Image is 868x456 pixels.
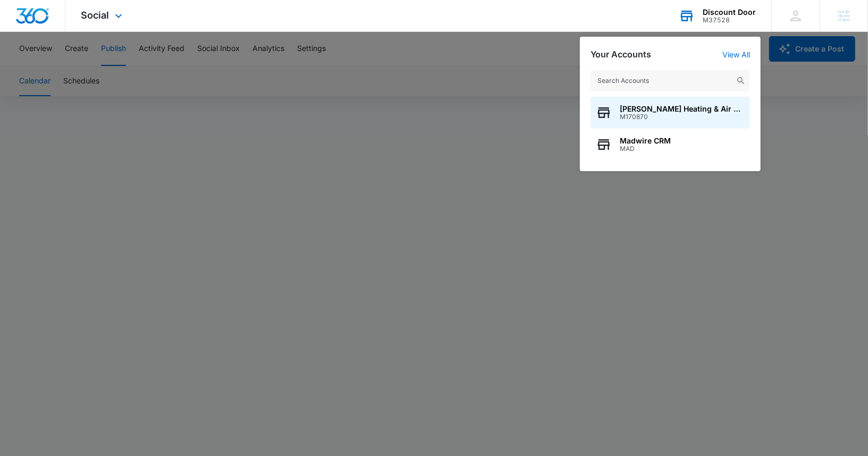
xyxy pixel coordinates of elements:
[703,16,756,24] div: account id
[591,49,651,60] h2: Your Accounts
[703,8,756,16] div: account name
[591,97,750,129] button: [PERSON_NAME] Heating & Air ConditioningM170870
[591,70,750,91] input: Search Accounts
[722,50,750,59] a: View All
[620,145,671,153] span: MAD
[620,105,745,113] span: [PERSON_NAME] Heating & Air Conditioning
[591,129,750,161] button: Madwire CRMMAD
[81,10,109,21] span: Social
[620,137,671,145] span: Madwire CRM
[620,113,745,121] span: M170870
